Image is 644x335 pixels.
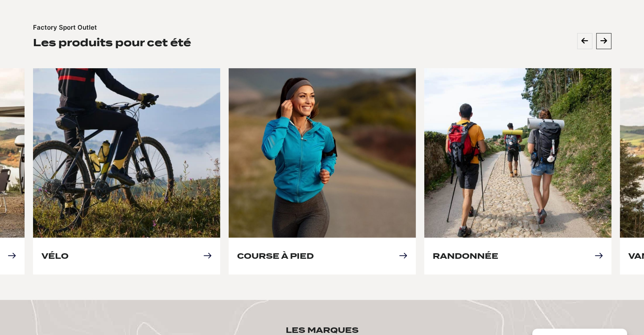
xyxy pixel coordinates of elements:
[229,68,416,274] article: 1 of 4
[424,68,611,274] article: 2 of 4
[237,252,314,260] a: Course à pied
[41,252,69,260] a: Vélo
[33,68,220,274] article: 4 of 4
[33,23,97,33] p: Factory Sport Outlet
[433,252,498,260] a: Randonnée
[33,36,191,49] h2: Les produits pour cet été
